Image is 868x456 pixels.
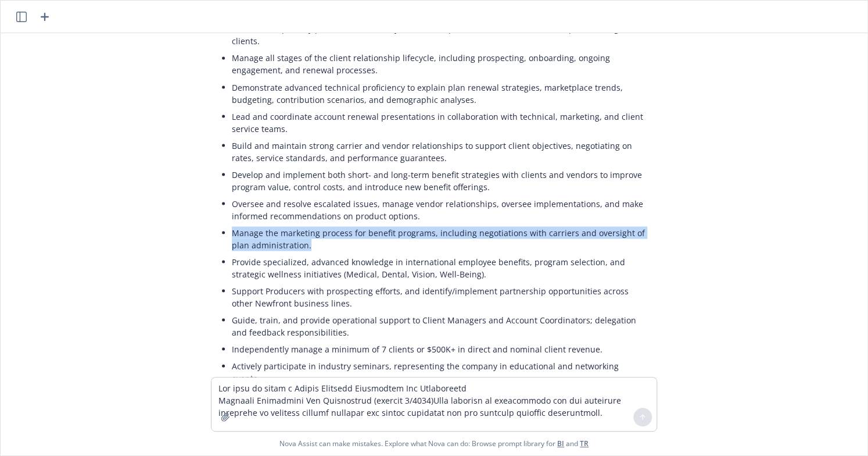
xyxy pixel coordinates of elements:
[232,166,645,195] li: Develop and implement both short- and long-term benefit strategies with clients and vendors to im...
[232,340,645,357] li: Independently manage a minimum of 7 clients or $500K+ in direct and nominal client revenue.
[232,357,645,386] li: Actively participate in industry seminars, representing the company in educational and networking...
[232,282,645,311] li: Support Producers with prospecting efforts, and identify/implement partnership opportunities acro...
[232,195,645,224] li: Oversee and resolve escalated issues, manage vendor relationships, oversee implementations, and m...
[232,79,645,108] li: Demonstrate advanced technical proficiency to explain plan renewal strategies, marketplace trends...
[557,439,564,448] a: BI
[232,253,645,282] li: Provide specialized, advanced knowledge in international employee benefits, program selection, an...
[232,311,645,340] li: Guide, train, and provide operational support to Client Managers and Account Coordinators; delega...
[232,108,645,137] li: Lead and coordinate account renewal presentations in collaboration with technical, marketing, and...
[580,439,589,448] a: TR
[5,432,863,455] span: Nova Assist can make mistakes. Explore what Nova can do: Browse prompt library for and
[232,137,645,166] li: Build and maintain strong carrier and vendor relationships to support client objectives, negotiat...
[232,49,645,79] li: Manage all stages of the client relationship lifecycle, including prospecting, onboarding, ongoin...
[232,20,645,49] li: Serve as the primary point of contact, subject matter expert, and trusted advisor for a portfolio...
[232,224,645,253] li: Manage the marketing process for benefit programs, including negotiations with carriers and overs...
